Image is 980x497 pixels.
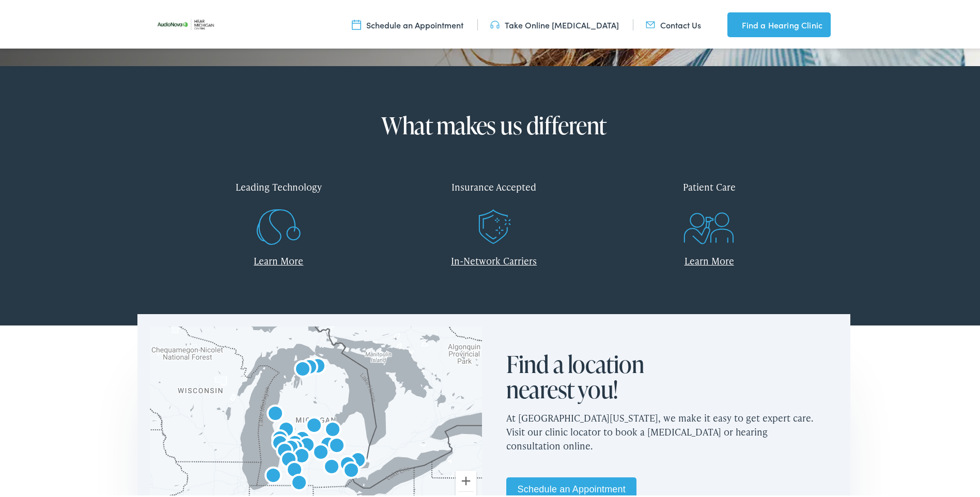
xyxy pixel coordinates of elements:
[324,432,349,457] div: AudioNova
[283,430,307,455] div: AudioNova
[319,454,344,478] div: AudioNova
[305,353,330,378] div: AudioNova
[263,400,288,425] div: AudioNova
[352,17,463,28] a: Schedule an Appointment
[302,412,326,437] div: AudioNova
[290,426,315,451] div: AudioNova
[646,17,655,28] img: utility icon
[506,400,838,459] p: At [GEOGRAPHIC_DATA][US_STATE], we make it easy to get expert care. Visit our clinic locator to b...
[335,451,360,476] div: AudioNova
[685,252,734,265] a: Learn More
[272,438,297,462] div: AudioNova
[297,354,322,379] div: Hear Michigan Centers by AudioNova
[490,17,500,28] img: utility icon
[287,470,312,494] div: AudioNova
[308,439,333,464] div: Hear Michigan Centers by AudioNova
[282,457,307,482] div: AudioNova
[290,356,315,381] div: AudioNova
[506,349,672,400] h2: Find a location nearest you!
[490,17,619,28] a: Take Online [MEDICAL_DATA]
[394,169,594,231] a: Insurance Accepted
[278,434,303,459] div: AudioNova
[179,111,809,136] h2: What makes us different
[646,17,701,28] a: Contact Us
[274,416,299,441] div: AudioNova
[609,169,809,200] div: Patient Care
[254,252,303,265] a: Learn More
[179,169,379,200] div: Leading Technology
[320,416,345,441] div: AudioNova
[339,457,364,482] div: AudioNova
[268,425,292,450] div: AudioNova
[179,169,379,231] a: Leading Technology
[456,469,476,489] button: Zoom in
[727,17,737,29] img: utility icon
[727,10,831,35] a: Find a Hearing Clinic
[451,252,537,265] a: In-Network Carriers
[261,462,286,487] div: AudioNova
[352,17,361,28] img: utility icon
[316,431,340,456] div: Hear Michigan Centers by AudioNova
[294,432,319,457] div: AudioNova
[394,169,594,200] div: Insurance Accepted
[289,443,314,468] div: AudioNova
[346,447,370,472] div: AudioNova
[268,430,292,455] div: AudioNova
[609,169,809,231] a: Patient Care
[276,446,301,471] div: AudioNova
